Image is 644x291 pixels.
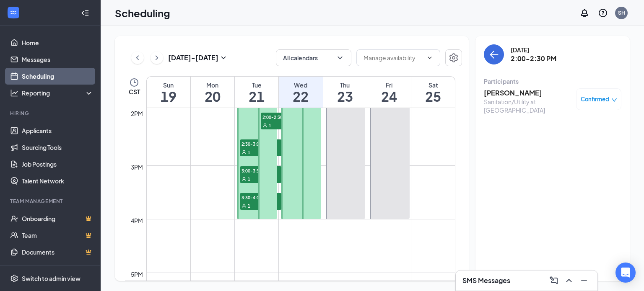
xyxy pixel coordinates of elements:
a: Sourcing Tools [22,139,93,156]
div: Participants [484,77,621,85]
div: Sat [411,81,455,89]
span: CST [129,88,140,96]
a: SurveysCrown [22,260,93,277]
span: 1 [269,123,271,129]
a: October 25, 2025 [411,77,455,108]
div: Mon [191,81,234,89]
span: Confirmed [581,95,609,103]
a: TeamCrown [22,227,93,244]
svg: ChevronRight [153,53,161,63]
button: ChevronLeft [131,52,144,64]
svg: User [262,123,267,128]
div: 5pm [129,270,145,279]
input: Manage availability [364,53,423,62]
div: Open Intercom Messenger [615,263,636,283]
button: All calendarsChevronDown [276,49,351,66]
a: October 24, 2025 [367,77,411,108]
div: Sun [147,81,190,89]
svg: ChevronUp [564,276,574,286]
h1: 22 [279,89,322,103]
button: Settings [445,49,462,66]
span: 2:30-3:00 PM [240,139,282,148]
svg: Collapse [81,9,89,17]
div: Switch to admin view [22,274,80,283]
svg: ChevronLeft [133,53,142,63]
h1: 25 [411,89,455,103]
svg: ChevronDown [426,54,433,61]
button: ChevronUp [562,274,576,287]
h1: 21 [235,89,278,103]
h1: 19 [147,89,190,103]
h3: [DATE] - [DATE] [168,53,218,62]
button: Minimize [577,274,591,287]
svg: Minimize [579,276,589,286]
a: Messages [22,51,93,68]
div: Team Management [10,198,92,205]
div: 2pm [129,109,145,118]
span: 1 [248,149,250,155]
div: Wed [279,81,322,89]
a: OnboardingCrown [22,210,93,227]
h1: Scheduling [115,6,170,20]
h3: SMS Messages [462,276,510,285]
div: SH [618,9,625,16]
svg: WorkstreamLogo [9,8,18,17]
button: back-button [484,44,504,64]
a: October 21, 2025 [235,77,278,108]
button: ComposeMessage [547,274,561,287]
svg: Settings [10,274,18,283]
a: Talent Network [22,173,93,189]
div: Hiring [10,110,92,117]
svg: ChevronDown [336,54,344,62]
div: Thu [323,81,367,89]
svg: User [241,177,247,182]
svg: ArrowLeft [489,49,499,59]
a: October 20, 2025 [191,77,234,108]
button: ChevronRight [151,52,163,64]
h1: 23 [323,89,367,103]
a: October 22, 2025 [279,77,322,108]
svg: Analysis [10,89,18,97]
svg: Clock [129,77,139,88]
svg: SmallChevronDown [218,53,229,63]
svg: User [241,150,247,155]
div: 4pm [129,216,145,225]
div: Fri [367,81,411,89]
h3: [PERSON_NAME] [484,88,572,98]
span: 3:00-3:30 PM [240,166,282,175]
a: Scheduling [22,68,93,85]
svg: QuestionInfo [598,8,608,18]
svg: ComposeMessage [549,276,559,286]
svg: Settings [449,53,459,63]
span: 3:30-4:00 PM [240,193,282,201]
span: down [611,97,617,103]
span: 2:00-2:30 PM [261,113,303,121]
a: Job Postings [22,156,93,173]
div: [DATE] [511,46,556,54]
div: 3pm [129,162,145,172]
h3: 2:00-2:30 PM [511,54,556,63]
div: Tue [235,81,278,89]
a: October 23, 2025 [323,77,367,108]
a: DocumentsCrown [22,244,93,260]
span: 1 [248,176,250,182]
svg: User [241,203,247,209]
a: Applicants [22,122,93,139]
span: 1 [248,203,250,209]
h1: 24 [367,89,411,103]
h1: 20 [191,89,234,103]
div: Reporting [22,89,94,97]
a: Home [22,34,93,51]
a: October 19, 2025 [147,77,190,108]
svg: Notifications [579,8,589,18]
div: Sanitation/Utility at [GEOGRAPHIC_DATA] [484,98,572,114]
